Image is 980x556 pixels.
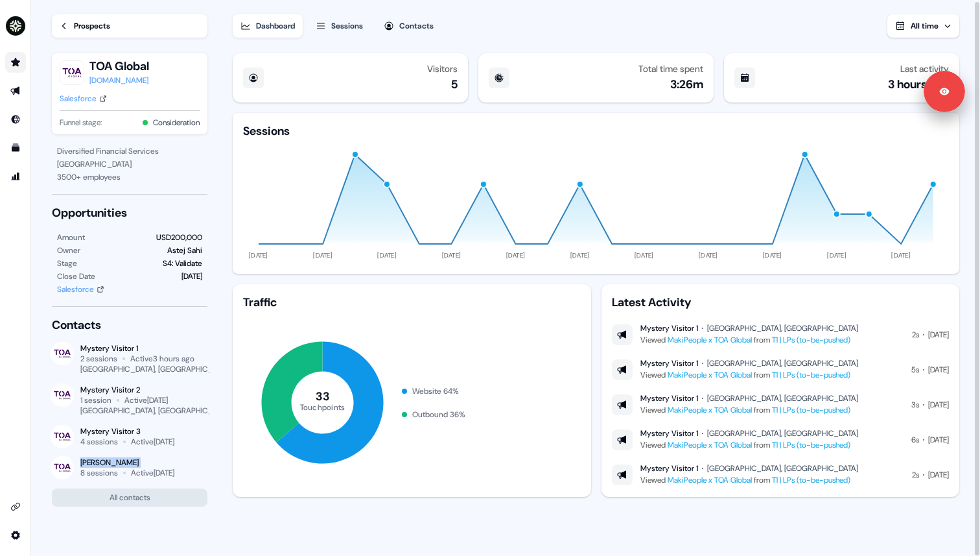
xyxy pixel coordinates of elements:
a: Go to Inbound [5,109,26,130]
div: [GEOGRAPHIC_DATA], [GEOGRAPHIC_DATA] [707,463,858,474]
button: All time [887,14,959,38]
div: Contacts [399,19,434,32]
div: USD200,000 [156,231,202,244]
div: Mystery Visitor 1 [640,358,698,369]
div: [DATE] [928,328,949,341]
div: [DATE] [928,468,949,481]
div: Stage [57,257,77,270]
div: Salesforce [57,283,94,296]
div: Owner [57,244,80,257]
div: [GEOGRAPHIC_DATA], [GEOGRAPHIC_DATA] [707,323,858,333]
tspan: [DATE] [763,251,782,260]
tspan: [DATE] [828,251,847,260]
div: 3s [911,398,919,411]
tspan: [DATE] [570,251,589,260]
button: Contacts [376,14,441,38]
div: [GEOGRAPHIC_DATA], [GEOGRAPHIC_DATA] [707,358,858,369]
div: Active [DATE] [131,437,174,447]
a: T1 | LPs (to-be-pushed) [772,370,850,380]
a: Prospects [52,14,207,38]
a: T1 | LPs (to-be-pushed) [772,405,850,415]
div: Viewed from [640,333,858,346]
div: Sessions [243,123,290,139]
div: Website 64 % [412,385,459,398]
div: [DATE] [928,363,949,376]
a: MakiPeople x TOA Global [668,335,752,345]
div: Mystery Visitor 1 [640,323,698,333]
div: Active 3 hours ago [130,354,194,364]
div: Dashboard [256,19,295,32]
div: [GEOGRAPHIC_DATA] [57,158,202,171]
div: 2s [912,468,919,481]
tspan: 33 [316,389,330,404]
button: All contacts [52,489,207,507]
div: [GEOGRAPHIC_DATA], [GEOGRAPHIC_DATA] [80,364,233,374]
div: Mystery Visitor 1 [640,393,698,404]
div: 3:26m [670,77,703,92]
a: Go to attribution [5,166,26,187]
div: Diversified Financial Services [57,145,202,158]
a: T1 | LPs (to-be-pushed) [772,440,850,450]
div: Sessions [331,19,363,32]
div: Latest Activity [612,295,949,310]
tspan: [DATE] [378,251,397,260]
div: Active [DATE] [131,468,174,478]
a: Go to templates [5,138,26,158]
tspan: [DATE] [635,251,654,260]
a: MakiPeople x TOA Global [668,405,752,415]
tspan: Touchpoints [300,402,345,412]
div: [GEOGRAPHIC_DATA], [GEOGRAPHIC_DATA] [707,393,858,404]
tspan: [DATE] [314,251,332,260]
div: [DATE] [928,433,949,446]
div: 5s [911,363,919,376]
div: [PERSON_NAME] [80,457,174,468]
tspan: [DATE] [699,251,718,260]
div: Outbound 36 % [412,408,465,421]
div: 2 sessions [80,354,117,364]
a: Salesforce [60,92,107,105]
div: Prospects [74,19,110,32]
a: Go to outbound experience [5,80,26,101]
div: 2s [912,328,919,341]
div: Astej Sahi [167,244,202,257]
div: 3 hours ago [888,77,949,92]
div: Visitors [427,64,458,74]
span: Funnel stage: [60,116,102,129]
div: Opportunities [52,205,207,221]
div: Mystery Visitor 1 [640,463,698,474]
a: T1 | LPs (to-be-pushed) [772,335,850,345]
a: [DOMAIN_NAME] [89,74,149,87]
a: T1 | LPs (to-be-pushed) [772,475,850,485]
div: Viewed from [640,474,858,487]
div: Viewed from [640,404,858,417]
tspan: [DATE] [250,251,269,260]
div: Mystery Visitor 2 [80,385,207,395]
div: Contacts [52,317,207,333]
div: Mystery Visitor 1 [80,343,207,354]
div: Close Date [57,270,95,283]
a: MakiPeople x TOA Global [668,370,752,380]
a: Go to integrations [5,525,26,546]
div: Total time spent [638,64,703,74]
div: Mystery Visitor 3 [80,426,174,437]
div: Amount [57,231,85,244]
div: 6s [911,433,919,446]
div: Salesforce [60,92,97,105]
div: 4 sessions [80,437,118,447]
button: Consideration [153,116,200,129]
div: 8 sessions [80,468,118,478]
button: TOA Global [89,58,149,74]
tspan: [DATE] [506,251,526,260]
a: Salesforce [57,283,104,296]
div: 1 session [80,395,111,405]
span: All time [911,21,939,31]
div: [GEOGRAPHIC_DATA], [GEOGRAPHIC_DATA] [707,428,858,439]
div: Traffic [243,295,580,310]
a: Go to prospects [5,52,26,73]
a: MakiPeople x TOA Global [668,475,752,485]
a: MakiPeople x TOA Global [668,440,752,450]
div: Active [DATE] [124,395,168,405]
div: 3500 + employees [57,171,202,184]
div: Viewed from [640,439,858,452]
div: [DATE] [181,270,202,283]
